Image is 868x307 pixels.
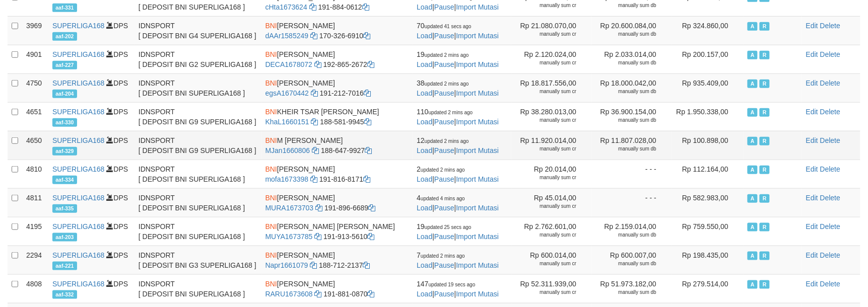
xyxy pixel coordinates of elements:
[760,108,770,117] span: Running
[806,165,818,173] a: Edit
[311,118,318,126] a: Copy KhaL1660151 to clipboard
[515,289,576,296] div: manually sum cr
[806,222,818,231] a: Edit
[820,79,840,87] a: Delete
[52,4,77,12] span: aaf-331
[52,222,105,231] a: SUPERLIGA168
[265,108,277,116] span: BNI
[511,217,591,246] td: Rp 2.762.601,00
[760,223,770,232] span: Running
[760,22,770,31] span: Running
[421,196,465,201] span: updated 4 mins ago
[417,222,471,231] span: 19
[22,274,48,303] td: 4808
[265,233,313,241] a: MUYA1673785
[425,224,472,230] span: updated 25 secs ago
[135,102,261,131] td: IDNSPORT [ DEPOSIT BNI G9 SUPERLIGA168 ]
[425,138,469,144] span: updated 2 mins ago
[312,146,319,155] a: Copy MJan1660806 to clipboard
[672,73,744,102] td: Rp 935.409,00
[417,136,499,155] span: | |
[52,176,77,184] span: aaf-334
[48,274,135,303] td: DPS
[672,274,744,303] td: Rp 279.514,00
[135,188,261,217] td: IDNSPORT [ DEPOSIT BNI SUPERLIGA168 ]
[52,90,77,98] span: aaf-204
[748,280,758,289] span: Active
[265,290,313,298] a: RARU1673608
[417,89,432,97] a: Load
[52,280,105,288] a: SUPERLIGA168
[22,246,48,274] td: 2294
[261,102,413,131] td: KHEIR TSAR [PERSON_NAME] 188-581-9945
[311,89,318,97] a: Copy egsA1670442 to clipboard
[429,282,476,287] span: updated 19 secs ago
[748,166,758,174] span: Active
[434,290,454,298] a: Pause
[434,32,454,40] a: Pause
[515,117,576,124] div: manually sum cr
[52,147,77,156] span: aaf-329
[22,131,48,160] td: 4650
[363,175,370,183] a: Copy 1918168171 to clipboard
[425,52,469,58] span: updated 2 mins ago
[417,194,499,212] span: | |
[417,136,469,144] span: 12
[22,16,48,45] td: 3969
[591,73,672,102] td: Rp 18.000.042,00
[265,118,309,126] a: KhaL1660151
[748,137,758,145] span: Active
[52,32,77,41] span: aaf-202
[434,261,454,269] a: Pause
[806,108,818,116] a: Edit
[760,137,770,145] span: Running
[417,204,432,212] a: Load
[760,80,770,88] span: Running
[22,217,48,246] td: 4195
[595,59,656,66] div: manually sum db
[261,188,413,217] td: [PERSON_NAME] 191-896-6689
[48,160,135,188] td: DPS
[434,233,454,241] a: Pause
[135,160,261,188] td: IDNSPORT [ DEPOSIT BNI SUPERLIGA168 ]
[748,252,758,260] span: Active
[806,251,818,259] a: Edit
[364,118,371,126] a: Copy 1885819945 to clipboard
[820,194,840,202] a: Delete
[48,102,135,131] td: DPS
[265,60,312,68] a: DECA1678072
[365,146,372,155] a: Copy 1886479927 to clipboard
[261,45,413,73] td: [PERSON_NAME] 192-865-2672
[591,188,672,217] td: - - -
[515,59,576,66] div: manually sum cr
[417,22,471,30] span: 70
[456,3,499,11] a: Import Mutasi
[417,165,465,173] span: 2
[265,79,277,87] span: BNI
[456,261,499,269] a: Import Mutasi
[434,3,454,11] a: Pause
[265,165,277,173] span: BNI
[315,204,322,212] a: Copy MURA1673703 to clipboard
[417,233,432,241] a: Load
[591,274,672,303] td: Rp 51.973.182,00
[261,217,413,246] td: [PERSON_NAME] [PERSON_NAME] 191-913-5610
[417,108,473,116] span: 110
[672,217,744,246] td: Rp 759.550,00
[22,102,48,131] td: 4651
[135,274,261,303] td: IDNSPORT [ DEPOSIT BNI SUPERLIGA168 ]
[434,146,454,155] a: Pause
[760,252,770,260] span: Running
[48,16,135,45] td: DPS
[417,280,475,288] span: 147
[417,79,469,87] span: 38
[261,274,413,303] td: [PERSON_NAME] 191-881-0870
[515,174,576,181] div: manually sum cr
[806,280,818,288] a: Edit
[820,22,840,30] a: Delete
[456,60,499,68] a: Import Mutasi
[595,117,656,124] div: manually sum db
[315,290,322,298] a: Copy RARU1673608 to clipboard
[511,73,591,102] td: Rp 18.817.556,00
[591,131,672,160] td: Rp 11.807.028,00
